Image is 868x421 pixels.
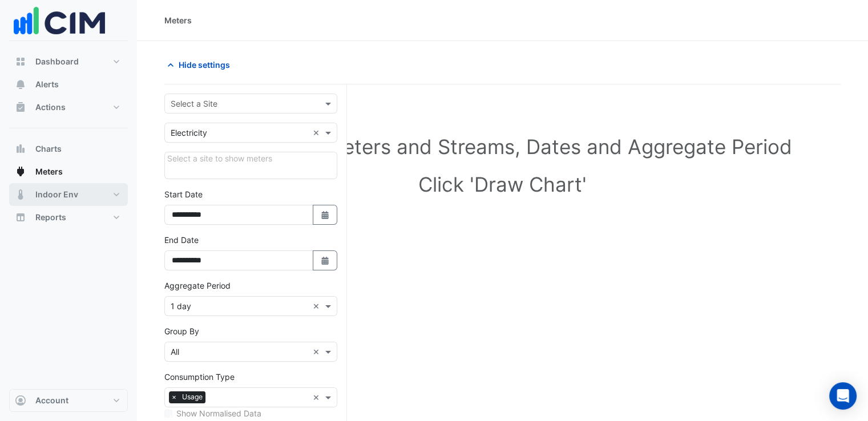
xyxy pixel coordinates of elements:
span: Clear [313,127,322,139]
app-icon: Alerts [15,79,26,90]
span: Meters [35,166,63,177]
fa-icon: Select Date [320,256,330,265]
fa-icon: Select Date [320,210,330,220]
button: Reports [9,206,128,229]
span: Hide settings [179,59,230,71]
span: Reports [35,212,66,223]
app-icon: Meters [15,166,26,177]
span: Actions [35,102,66,113]
label: Group By [164,325,199,337]
button: Account [9,389,128,412]
h1: Select Site, Meters and Streams, Dates and Aggregate Period [183,135,822,159]
h1: Click 'Draw Chart' [183,172,822,196]
div: Click Update or Cancel in Details panel [164,152,337,179]
button: Actions [9,96,128,119]
button: Hide settings [164,55,237,75]
span: Account [35,395,68,406]
button: Meters [9,160,128,183]
app-icon: Dashboard [15,56,26,67]
app-icon: Reports [15,212,26,223]
span: Dashboard [35,56,79,67]
div: Open Intercom Messenger [829,382,857,410]
button: Dashboard [9,50,128,73]
label: Consumption Type [164,371,235,383]
span: Clear [313,391,322,403]
label: Show Normalised Data [176,407,261,419]
app-icon: Charts [15,143,26,155]
img: Company Logo [14,1,105,41]
button: Indoor Env [9,183,128,206]
span: Clear [313,300,322,312]
span: × [169,391,179,403]
app-icon: Actions [15,102,26,113]
span: Charts [35,143,62,155]
button: Alerts [9,73,128,96]
label: Aggregate Period [164,280,231,292]
div: Select meters or streams to enable normalisation [164,407,337,419]
span: Usage [179,391,205,403]
label: End Date [164,234,199,246]
span: Alerts [35,79,59,90]
app-icon: Indoor Env [15,189,26,200]
span: Clear [313,346,322,358]
div: Meters [164,14,192,26]
label: Start Date [164,188,203,200]
span: Indoor Env [35,189,78,200]
button: Charts [9,137,128,160]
